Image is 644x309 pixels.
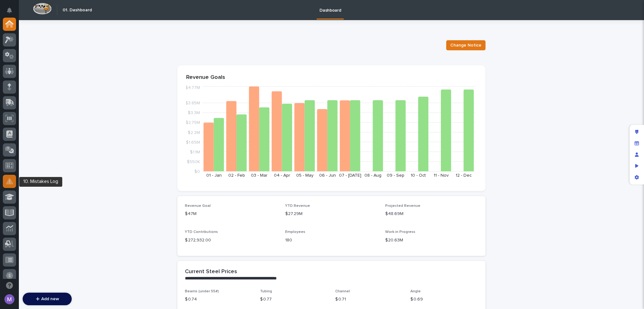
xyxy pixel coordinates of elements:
[194,169,200,174] tspan: $0
[21,76,80,81] div: We're available if you need us!
[385,237,478,244] p: $20.63M
[56,107,69,112] span: [DATE]
[631,149,642,160] div: Manage users
[190,150,200,154] tspan: $1.1M
[206,173,222,178] text: 01 - Jan
[3,293,16,306] button: users-avatar
[335,290,350,293] span: Channel
[52,107,54,112] span: •
[185,204,211,208] span: Revenue Goal
[107,72,114,79] button: Start new chat
[285,211,378,217] p: $27.29M
[6,6,19,19] img: Stacker
[631,126,642,138] div: Edit layout
[16,50,104,57] input: Clear
[185,230,218,234] span: YTD Contributions
[251,173,268,178] text: 03 - Mar
[19,107,51,112] span: [PERSON_NAME]
[186,120,200,125] tspan: $2.75M
[33,3,52,14] img: Workspace Logo
[385,230,415,234] span: Work in Progress
[446,40,486,50] button: Change Notice
[19,124,51,129] span: [PERSON_NAME]
[185,101,200,105] tspan: $3.85M
[187,159,200,164] tspan: $550K
[631,172,642,183] div: App settings
[4,148,37,159] a: 📖Help Docs
[385,204,420,208] span: Projected Revenue
[188,130,200,135] tspan: $2.2M
[186,140,200,144] tspan: $1.65M
[285,204,310,208] span: YTD Revenue
[631,138,642,149] div: Manage fields and data
[63,8,92,13] h2: 01. Dashboard
[185,237,278,244] p: $ 272,932.00
[387,173,404,178] text: 09 - Sep
[260,290,272,293] span: Tubing
[450,42,481,48] span: Change Notice
[63,166,76,170] span: Pylon
[631,160,642,172] div: Preview as
[6,101,16,111] img: Brittany
[52,124,54,129] span: •
[274,173,290,178] text: 04 - Apr
[296,173,314,178] text: 05 - May
[97,90,114,98] button: See all
[23,293,72,305] button: Add new
[185,86,200,90] tspan: $4.77M
[285,230,305,234] span: Employees
[6,70,18,81] img: 1736555164131-43832dd5-751b-4058-ba23-39d91318e5a0
[260,296,328,303] p: $ 0.77
[6,25,114,35] p: Welcome 👋
[6,151,11,156] div: 📖
[456,173,472,178] text: 12 - Dec
[319,173,336,178] text: 06 - Jun
[3,4,16,17] button: Notifications
[364,173,381,178] text: 08 - Aug
[13,108,18,113] img: 1736555164131-43832dd5-751b-4058-ba23-39d91318e5a0
[13,150,34,157] span: Help Docs
[6,91,42,97] div: Past conversations
[410,290,421,293] span: Angle
[186,74,477,81] p: Revenue Goals
[411,173,426,178] text: 10 - Oct
[339,173,361,178] text: 07 - [DATE]
[434,173,449,178] text: 11 - Nov
[385,211,478,217] p: $48.69M
[21,70,103,76] div: Start new chat
[188,111,200,115] tspan: $3.3M
[410,296,478,303] p: $ 0.69
[3,279,16,292] button: Open support chat
[6,118,16,128] img: Matthew Hall
[185,290,219,293] span: Beams (under 55#)
[6,35,114,45] p: How can we help?
[285,237,378,244] p: 180
[185,211,278,217] p: $47M
[228,173,245,178] text: 02 - Feb
[185,296,253,303] p: $ 0.74
[44,165,76,170] a: Powered byPylon
[185,268,237,275] h2: Current Steel Prices
[56,124,69,129] span: [DATE]
[8,8,16,18] div: Notifications
[335,296,403,303] p: $ 0.71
